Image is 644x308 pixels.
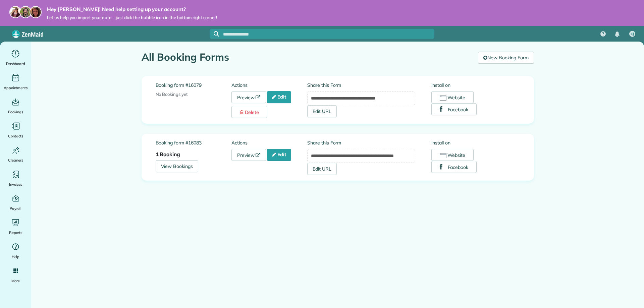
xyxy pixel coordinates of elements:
[431,91,474,103] button: Website
[267,149,291,161] a: Edit
[431,139,520,146] label: Install on
[3,48,29,67] a: Dashboard
[10,205,22,212] span: Payroll
[267,91,291,103] a: Edit
[3,169,29,188] a: Invoices
[3,145,29,164] a: Cleaners
[156,160,199,172] a: View Bookings
[8,157,23,164] span: Cleaners
[19,6,32,18] img: jorge-587dff0eeaa6aab1f244e6dc62b8924c3b6ad411094392a53c71c6c4a576187d.jpg
[231,91,266,103] a: Preview
[231,139,307,146] label: Actions
[156,91,188,97] span: No Bookings yet
[307,163,337,175] a: Edit URL
[30,6,42,18] img: michelle-19f622bdf1676172e81f8f8fba1fb50e276960ebfe0243fe18214015130c80e4.jpg
[307,105,337,117] a: Edit URL
[431,149,474,161] button: Website
[3,97,29,115] a: Bookings
[231,106,267,118] a: Delete
[8,109,23,115] span: Bookings
[9,229,22,236] span: Reports
[431,161,477,173] button: Facebook
[6,60,25,67] span: Dashboard
[142,52,473,63] h1: All Booking Forms
[231,82,307,88] label: Actions
[307,139,415,146] label: Share this Form
[12,253,20,260] span: Help
[631,32,634,37] span: CJ
[8,133,23,139] span: Contacts
[156,82,231,88] label: Booking form #16079
[47,6,217,13] strong: Hey [PERSON_NAME]! Need help setting up your account?
[231,149,266,161] a: Preview
[595,26,644,42] nav: Main
[214,31,219,37] svg: Focus search
[11,278,20,284] span: More
[3,193,29,212] a: Payroll
[156,139,231,146] label: Booking form #16083
[47,15,217,20] span: Let us help you import your data - just click the bubble icon in the bottom right corner!
[431,82,520,88] label: Install on
[9,6,21,18] img: maria-72a9807cf96188c08ef61303f053569d2e2a8a1cde33d635c8a3ac13582a053d.jpg
[478,52,534,64] a: New Booking Form
[3,121,29,139] a: Contacts
[9,181,22,188] span: Invoices
[156,151,180,158] strong: 1 Booking
[3,72,29,91] a: Appointments
[307,82,415,88] label: Share this Form
[3,241,29,260] a: Help
[3,217,29,236] a: Reports
[610,27,624,42] div: Notifications
[431,103,477,115] button: Facebook
[210,31,219,37] button: Focus search
[4,84,28,91] span: Appointments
